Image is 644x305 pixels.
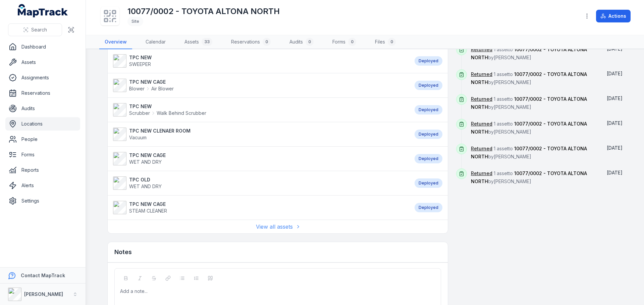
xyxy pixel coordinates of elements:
[129,128,191,134] strong: TPC NEW CLENAER ROOM
[471,96,587,110] span: 10077/0002 - TOYOTA ALTONA NORTH
[129,152,166,159] strong: TPC NEW CAGE
[607,71,623,76] time: 7/29/2025, 2:16:34 PM
[5,133,80,146] a: People
[607,95,623,101] span: [DATE]
[5,163,80,177] a: Reports
[607,145,623,151] span: [DATE]
[415,154,442,163] div: Deployed
[388,38,396,46] div: 0
[471,121,587,135] span: 1 asset to by [PERSON_NAME]
[471,146,587,159] span: 10077/0002 - TOYOTA ALTONA NORTH
[415,203,442,212] div: Deployed
[471,170,492,177] a: Returned
[471,71,492,78] a: Returned
[471,145,492,152] a: Returned
[607,120,623,126] span: [DATE]
[415,178,442,188] div: Deployed
[471,46,492,53] a: Returned
[471,121,587,135] span: 10077/0002 - TOYOTA ALTONA NORTH
[151,85,174,92] span: Air Blower
[5,71,80,84] a: Assignments
[18,4,68,17] a: MapTrack
[127,17,143,26] div: Site
[129,183,162,189] span: WET AND DRY
[5,102,80,115] a: Audits
[596,10,631,22] button: Actions
[607,170,623,175] time: 7/29/2025, 2:16:34 PM
[415,130,442,139] div: Deployed
[5,56,80,69] a: Assets
[140,35,171,49] a: Calendar
[31,26,47,33] span: Search
[226,35,276,49] a: Reservations0
[129,208,167,214] span: STEAM CLEANER
[5,40,80,54] a: Dashboard
[471,146,587,159] span: 1 asset to by [PERSON_NAME]
[21,273,65,278] strong: Contact MapTrack
[129,61,151,67] span: SWEEPER
[5,194,80,208] a: Settings
[129,110,150,117] span: Scrubber
[129,201,167,208] strong: TPC NEW CAGE
[607,120,623,126] time: 7/29/2025, 2:16:34 PM
[129,176,162,183] strong: TPC OLD
[114,247,132,257] h3: Notes
[129,159,162,165] span: WET AND DRY
[129,54,152,61] strong: TPC NEW
[113,103,408,117] a: TPC NEWScrubberWalk Behind Scrubber
[471,121,492,127] a: Returned
[471,170,587,184] span: 10077/0002 - TOYOTA ALTONA NORTH
[113,152,408,165] a: TPC NEW CAGEWET AND DRY
[284,35,319,49] a: Audits0
[113,201,408,214] a: TPC NEW CAGESTEAM CLEANER
[5,179,80,192] a: Alerts
[471,170,587,184] span: 1 asset to by [PERSON_NAME]
[415,105,442,115] div: Deployed
[129,79,174,85] strong: TPC NEW CAGE
[256,223,300,231] a: View all assets
[415,81,442,90] div: Deployed
[129,103,206,110] strong: TPC NEW
[471,71,587,85] span: 1 asset to by [PERSON_NAME]
[202,38,212,46] div: 33
[99,35,132,49] a: Overview
[348,38,356,46] div: 0
[327,35,362,49] a: Forms0
[5,117,80,131] a: Locations
[129,135,147,140] span: Vacuum
[157,110,206,117] span: Walk Behind Scrubber
[607,71,623,76] span: [DATE]
[607,95,623,101] time: 7/29/2025, 2:16:34 PM
[113,176,408,190] a: TPC OLDWET AND DRY
[24,291,63,297] strong: [PERSON_NAME]
[471,96,492,102] a: Returned
[306,38,314,46] div: 0
[370,35,401,49] a: Files0
[5,148,80,161] a: Forms
[607,170,623,175] span: [DATE]
[415,56,442,66] div: Deployed
[471,71,587,85] span: 10077/0002 - TOYOTA ALTONA NORTH
[471,96,587,110] span: 1 asset to by [PERSON_NAME]
[179,35,218,49] a: Assets33
[113,79,408,92] a: TPC NEW CAGEBlowerAir Blower
[127,6,280,17] h1: 10077/0002 - TOYOTA ALTONA NORTH
[129,85,145,92] span: Blower
[607,145,623,151] time: 7/29/2025, 2:16:34 PM
[8,23,62,36] button: Search
[113,128,408,141] a: TPC NEW CLENAER ROOMVacuum
[113,54,408,68] a: TPC NEWSWEEPER
[5,86,80,100] a: Reservations
[263,38,271,46] div: 0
